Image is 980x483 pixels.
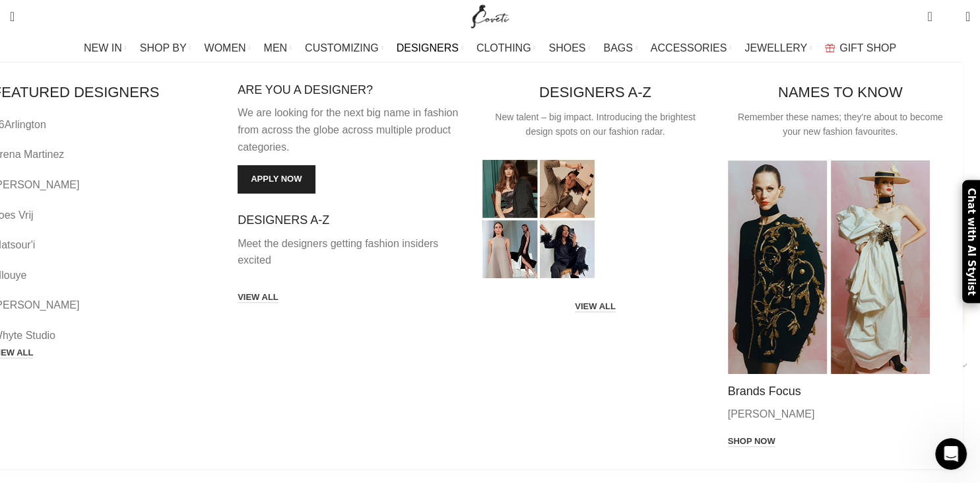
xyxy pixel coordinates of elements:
[3,35,977,61] div: Main navigation
[728,384,953,399] h4: Brands Focus
[3,3,21,30] a: Search
[305,42,379,54] span: CUSTOMIZING
[84,42,122,54] span: NEW IN
[264,42,288,54] span: MEN
[825,44,835,52] img: GiftBag
[651,42,727,54] span: ACCESSORIES
[728,160,930,374] img: luxury dresses schiaparelli Designers
[778,83,903,103] h4: NAMES TO KNOW
[482,110,707,139] div: New talent – big impact. Introducing the brightest design spots on our fashion radar.
[548,35,590,61] a: SHOES
[839,42,896,54] span: GIFT SHOP
[929,7,938,17] span: 0
[482,160,595,278] img: Luxury dresses Designers Coveti
[397,35,463,61] a: DESIGNERS
[238,213,463,269] a: Infobox link
[264,35,292,61] a: MEN
[921,3,938,30] a: 0
[728,436,775,448] a: Shop now
[305,35,383,61] a: CUSTOMIZING
[603,42,632,54] span: BAGS
[205,42,246,54] span: WOMEN
[728,110,953,139] div: Remember these names; they're about to become your new fashion favourites.
[744,42,807,54] span: JEWELLERY
[945,13,955,23] span: 0
[935,438,967,470] iframe: Intercom live chat
[238,292,278,304] a: VIEW ALL
[238,83,463,98] h4: ARE YOU A DESIGNER?
[84,35,127,61] a: NEW IN
[468,10,512,21] a: Site logo
[548,42,585,54] span: SHOES
[238,165,315,193] a: Apply now
[539,83,651,103] h4: DESIGNERS A-Z
[825,35,896,61] a: GIFT SHOP
[651,35,732,61] a: ACCESSORIES
[397,42,459,54] span: DESIGNERS
[942,3,956,30] div: My Wishlist
[728,406,953,423] p: [PERSON_NAME]
[575,301,616,313] a: VIEW ALL
[140,42,187,54] span: SHOP BY
[603,35,637,61] a: BAGS
[205,35,251,61] a: WOMEN
[476,42,531,54] span: CLOTHING
[476,35,536,61] a: CLOTHING
[238,104,463,155] p: We are looking for the next big name in fashion from across the globe across multiple product cat...
[140,35,191,61] a: SHOP BY
[744,35,812,61] a: JEWELLERY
